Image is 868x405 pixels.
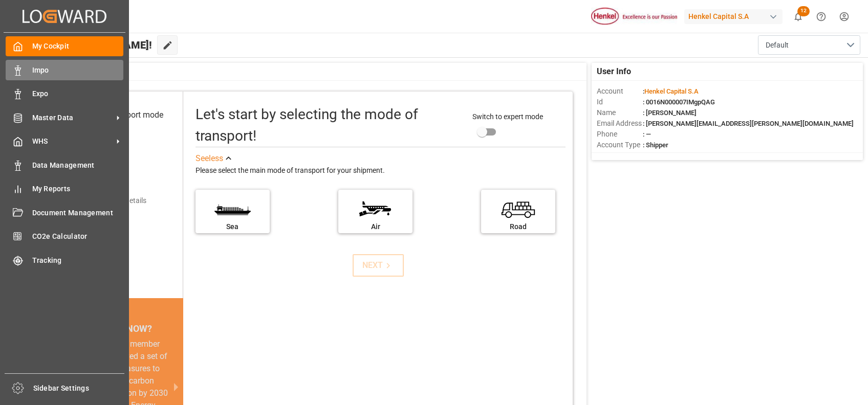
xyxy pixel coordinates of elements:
a: CO2e Calculator [6,227,123,246]
span: My Reports [32,184,124,194]
div: Add shipping details [82,195,146,206]
span: Account [597,86,643,97]
span: : [PERSON_NAME] [643,109,697,117]
span: Switch to expert mode [472,112,543,121]
a: Data Management [6,155,123,175]
span: Document Management [32,208,124,218]
span: Impo [32,65,124,76]
span: Tracking [32,255,124,266]
span: My Cockpit [32,41,124,52]
span: WHS [32,136,113,147]
a: Expo [6,84,123,104]
span: Account Type [597,140,643,150]
span: : — [643,130,651,138]
span: Master Data [32,112,113,123]
span: Name [597,107,643,118]
span: CO2e Calculator [32,231,124,242]
button: show 12 new notifications [787,5,810,28]
span: Id [597,97,643,107]
img: Henkel%20logo.jpg_1689854090.jpg [591,8,677,26]
a: Document Management [6,202,123,222]
div: See less [196,152,223,165]
span: Phone [597,129,643,140]
div: Air [343,221,407,232]
button: NEXT [353,254,404,277]
span: : Shipper [643,141,668,149]
button: open menu [758,35,860,55]
div: Sea [201,221,265,232]
span: Sidebar Settings [33,383,125,394]
button: Henkel Capital S.A [684,7,787,26]
span: 12 [797,6,810,16]
span: : 0016N000007IMgpQAG [643,98,715,106]
span: User Info [597,65,631,78]
span: Henkel Capital S.A [644,87,699,95]
a: Impo [6,60,123,80]
span: : [643,87,699,95]
span: Data Management [32,160,124,171]
span: : [PERSON_NAME][EMAIL_ADDRESS][PERSON_NAME][DOMAIN_NAME] [643,120,854,127]
div: Let's start by selecting the mode of transport! [196,104,462,147]
button: Help Center [810,5,833,28]
span: Email Address [597,118,643,129]
a: My Reports [6,179,123,199]
span: Default [766,40,789,51]
div: Road [486,221,550,232]
div: Henkel Capital S.A [684,9,783,24]
div: Please select the main mode of transport for your shipment. [196,165,566,177]
a: My Cockpit [6,36,123,56]
div: NEXT [362,259,394,272]
span: Expo [32,88,124,99]
a: Tracking [6,250,123,270]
